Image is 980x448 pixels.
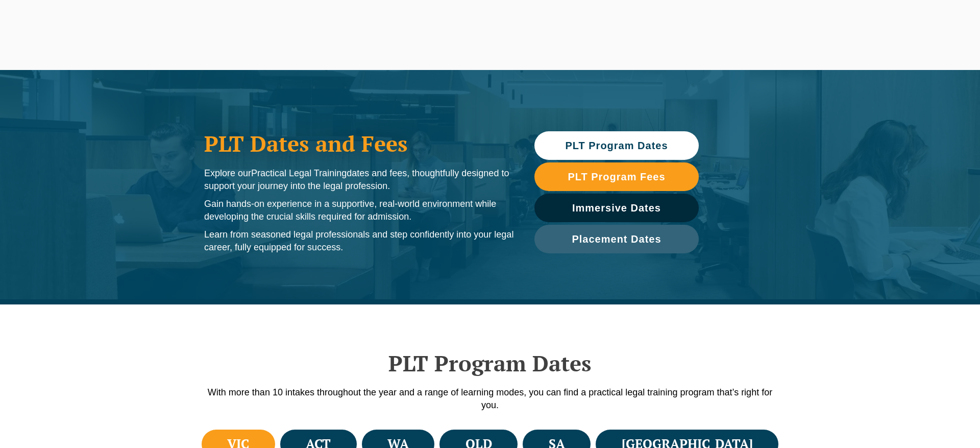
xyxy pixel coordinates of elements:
[534,225,699,253] a: Placement Dates
[568,172,665,182] span: PLT Program Fees
[251,168,347,178] span: Practical Legal Training
[534,131,699,160] a: PLT Program Dates
[204,228,514,254] p: Learn from seasoned legal professionals and step confidently into your legal career, fully equipp...
[572,203,661,213] span: Immersive Dates
[199,386,781,412] p: With more than 10 intakes throughout the year and a range of learning modes, you can find a pract...
[534,194,699,222] a: Immersive Dates
[565,140,668,151] span: PLT Program Dates
[204,167,514,193] p: Explore our dates and fees, thoughtfully designed to support your journey into the legal profession.
[572,234,661,244] span: Placement Dates
[199,350,781,376] h2: PLT Program Dates
[534,162,699,191] a: PLT Program Fees
[204,131,514,156] h1: PLT Dates and Fees
[204,198,514,223] p: Gain hands-on experience in a supportive, real-world environment while developing the crucial ski...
